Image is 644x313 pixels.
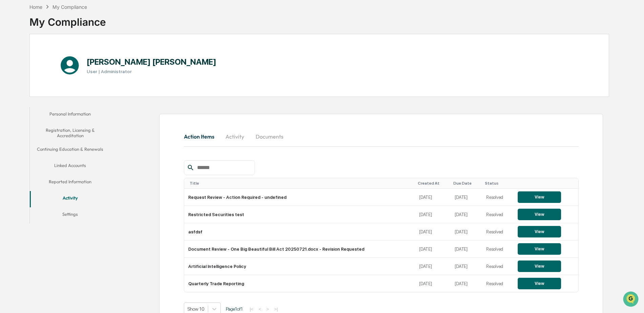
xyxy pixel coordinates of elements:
td: [DATE] [415,275,451,292]
div: We're available if you need us! [30,59,93,64]
iframe: Open customer support [622,291,641,309]
td: Resolved [482,275,514,292]
button: Start new chat [115,54,123,62]
a: 🗄️Attestations [46,136,87,148]
a: View [518,229,561,234]
td: Resolved [482,258,514,275]
button: Activity [30,191,111,207]
div: My Compliance [29,11,106,28]
td: [DATE] [451,223,482,241]
p: How can we help? [7,14,123,25]
span: • [56,92,59,98]
div: Toggle SortBy [485,181,511,186]
td: Request Review - Action Required - undefined [184,189,415,206]
span: Pylon [67,168,82,173]
span: [DATE] [60,92,74,98]
a: Powered byPylon [48,168,82,173]
td: asfdsf [184,223,415,241]
td: [DATE] [415,223,451,241]
div: Past conversations [7,75,45,81]
button: Activity [220,128,250,145]
td: Resolved [482,223,514,241]
h1: [PERSON_NAME] [PERSON_NAME] [87,57,216,67]
a: View [518,281,561,286]
button: Linked Accounts [30,159,111,175]
img: 1746055101610-c473b297-6a78-478c-a979-82029cc54cd1 [14,92,19,98]
td: [DATE] [415,189,451,206]
div: Toggle SortBy [519,181,576,186]
div: 🖐️ [7,139,12,145]
td: Artificial Intelligence Policy [184,258,415,275]
button: View [518,191,561,203]
button: < [257,306,263,312]
td: [DATE] [415,206,451,223]
a: View [518,194,561,200]
button: Reported Information [30,175,111,191]
button: View [518,278,561,289]
td: [DATE] [415,258,451,275]
td: [DATE] [451,258,482,275]
a: 🔎Data Lookup [4,149,45,161]
img: Jack Rasmussen [7,86,18,97]
td: Resolved [482,189,514,206]
span: [PERSON_NAME] [21,92,55,98]
button: Continuing Education & Renewals [30,142,111,159]
button: Registration, Licensing & Accreditation [30,123,111,143]
a: View [518,246,561,251]
div: Toggle SortBy [190,181,412,186]
a: View [518,212,561,217]
div: 🔎 [7,152,12,158]
td: Quarterly Trade Reporting [184,275,415,292]
img: 1746055101610-c473b297-6a78-478c-a979-82029cc54cd1 [14,111,19,116]
div: Home [29,4,42,10]
button: View [518,209,561,220]
h3: User | Administrator [87,69,216,74]
div: Toggle SortBy [453,181,479,186]
div: Start new chat [30,52,111,59]
td: Resolved [482,206,514,223]
span: Data Lookup [14,151,43,158]
button: View [518,260,561,272]
div: secondary tabs example [30,107,111,224]
span: Attestations [56,139,84,145]
button: > [264,306,271,312]
td: [DATE] [415,241,451,258]
td: Resolved [482,241,514,258]
div: Toggle SortBy [418,181,448,186]
span: Preclearance [14,139,44,145]
button: Documents [250,128,289,145]
button: View [518,243,561,255]
span: [DATE] [60,110,74,116]
td: Document Review - One Big Beautiful Bill Act 20250721.docx - Revision Requested [184,241,415,258]
div: My Compliance [52,4,87,10]
td: [DATE] [451,206,482,223]
a: 🖐️Preclearance [4,136,46,148]
img: Jack Rasmussen [7,104,18,115]
button: View [518,226,561,237]
td: Restricted Securities test [184,206,415,223]
td: [DATE] [451,275,482,292]
img: 8933085812038_c878075ebb4cc5468115_72.jpg [14,52,26,64]
span: • [56,110,59,116]
div: 🗄️ [49,139,55,145]
img: 1746055101610-c473b297-6a78-478c-a979-82029cc54cd1 [7,52,19,64]
button: |< [248,306,256,312]
span: Page 1 of 1 [226,306,243,312]
a: View [518,264,561,269]
button: Settings [30,207,111,224]
div: secondary tabs example [184,128,579,145]
button: See all [105,74,123,82]
td: [DATE] [451,189,482,206]
span: [PERSON_NAME] [21,110,55,116]
button: Personal Information [30,107,111,123]
button: >| [272,306,280,312]
td: [DATE] [451,241,482,258]
button: Action Items [184,128,220,145]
